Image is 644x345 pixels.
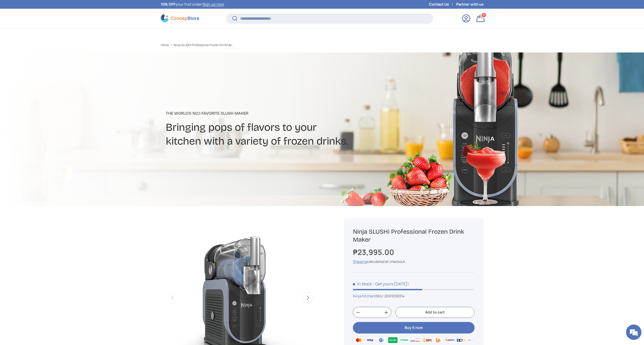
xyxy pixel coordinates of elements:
[173,44,235,47] a: Ninja SLUSHi Professional Frozen Drink Maker
[353,336,364,344] img: master
[483,13,484,17] span: 1
[395,307,474,318] button: Add to cart
[410,336,421,344] img: billease
[373,281,409,287] p: - Get yours [DATE]!
[353,322,474,333] button: Buy it now
[353,259,367,264] a: Shipping
[353,259,474,264] div: calculated at checkout.
[387,336,398,344] img: grabpay
[375,294,404,298] span: |
[353,228,474,244] h1: Ninja SLUSHi Professional Frozen Drink Maker
[353,247,395,257] strong: ₱23,995.00
[467,336,478,344] img: metrobank
[429,2,456,7] a: Contact Us
[161,43,332,47] nav: Breadcrumbs
[421,336,433,344] img: bpi
[364,336,376,344] img: visa
[161,2,176,7] strong: 10% OFF
[161,44,169,47] a: Home
[444,336,455,344] img: qrph
[161,14,199,22] img: ConcepStore
[376,294,384,298] span: SKU:
[376,336,387,344] img: gcash
[384,294,404,298] span: 2001008314
[455,336,467,344] img: bdo
[353,281,372,287] span: In stock
[166,110,363,116] p: The World's No.1 Favorite Slush Maker
[353,294,375,298] a: Ninja Kitchen
[456,2,484,7] a: Partner with us
[203,2,224,7] a: Sign up now
[166,121,363,148] h2: Bringing pops of flavors to your kitchen with a variety of frozen drinks.
[161,2,225,7] p: your first order! .
[433,336,444,344] img: ubp
[398,336,410,344] img: maya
